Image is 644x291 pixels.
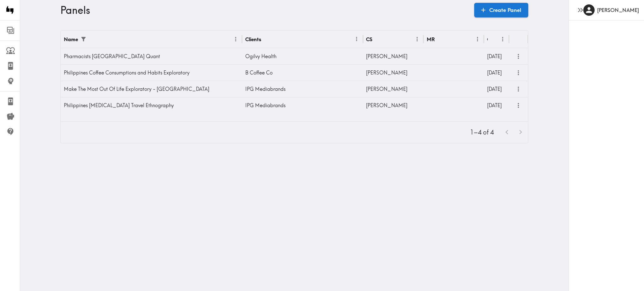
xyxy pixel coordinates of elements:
[412,34,422,44] button: Menu
[4,4,16,16] img: Instapanel
[487,69,502,76] span: [DATE]
[436,34,445,44] button: Sort
[231,34,241,44] button: Menu
[363,97,423,113] div: [PERSON_NAME]
[363,64,423,81] div: [PERSON_NAME]
[487,86,502,92] span: [DATE]
[487,36,488,42] div: Created
[64,36,78,42] div: Name
[61,81,242,97] div: Make The Most Out Of Life Exploratory - [GEOGRAPHIC_DATA]
[352,34,362,44] button: Menu
[488,34,498,44] button: Sort
[473,34,482,44] button: Menu
[242,64,363,81] div: B Coffee Co
[60,4,469,16] h3: Panels
[487,102,502,108] span: [DATE]
[498,34,508,44] button: Menu
[513,68,524,78] button: more
[61,97,242,113] div: Philippines [MEDICAL_DATA] Travel Ethnography
[79,34,88,44] div: 1 active filter
[245,36,261,42] div: Clients
[61,48,242,64] div: Pharmacists [GEOGRAPHIC_DATA] Quant
[474,3,528,17] a: Create Panel
[513,51,524,62] button: more
[242,48,363,64] div: Ogilvy Health
[513,84,524,94] button: more
[470,128,494,137] p: 1–4 of 4
[242,97,363,113] div: IPG Mediabrands
[597,7,639,14] h6: [PERSON_NAME]
[61,64,242,81] div: Philippines Coffee Consumptions and Habits Exploratory
[373,34,383,44] button: Sort
[487,53,502,59] span: [DATE]
[89,34,99,44] button: Sort
[427,36,435,42] div: MR
[363,48,423,64] div: [PERSON_NAME]
[262,34,272,44] button: Sort
[242,81,363,97] div: IPG Mediabrands
[363,81,423,97] div: [PERSON_NAME]
[79,34,88,44] button: Show filters
[513,100,524,111] button: more
[366,36,372,42] div: CS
